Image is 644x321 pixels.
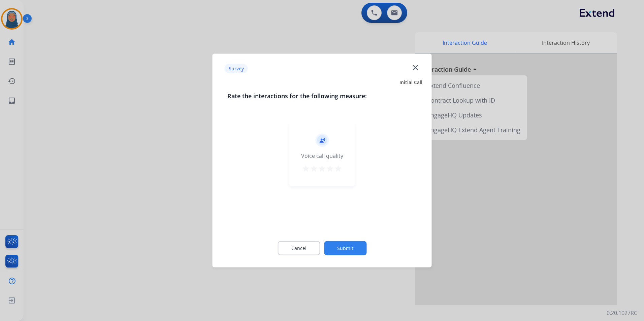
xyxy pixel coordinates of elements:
[225,64,248,73] p: Survey
[318,165,326,173] mat-icon: star
[411,63,420,72] mat-icon: close
[278,241,320,255] button: Cancel
[607,309,637,317] p: 0.20.1027RC
[334,165,342,173] mat-icon: star
[324,241,366,255] button: Submit
[326,165,334,173] mat-icon: star
[302,165,310,173] mat-icon: star
[301,152,343,160] div: Voice call quality
[310,165,318,173] mat-icon: star
[399,79,422,86] span: Initial Call
[227,91,417,101] h3: Rate the interactions for the following measure:
[319,137,325,143] mat-icon: record_voice_over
